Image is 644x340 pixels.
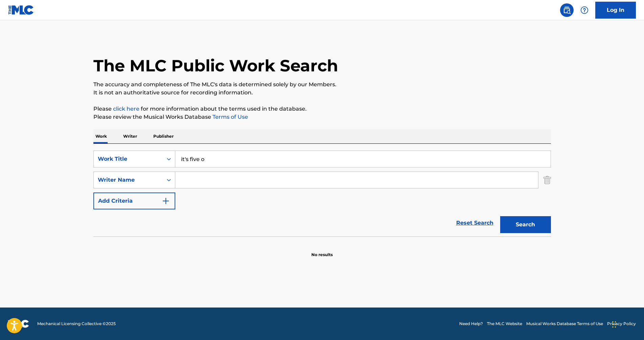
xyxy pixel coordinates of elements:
[93,81,551,89] p: The accuracy and completeness of The MLC's data is determined solely by our Members.
[8,320,29,328] img: logo
[93,151,551,236] form: Search Form
[211,114,248,120] a: Terms of Use
[580,6,589,14] img: help
[500,216,551,233] button: Search
[610,308,644,340] iframe: Chat Widget
[93,129,109,143] p: Work
[37,321,116,327] span: Mechanical Licensing Collective © 2025
[98,176,159,184] div: Writer Name
[151,129,176,143] p: Publisher
[93,105,551,113] p: Please for more information about the terms used in the database.
[487,321,522,327] a: The MLC Website
[311,244,333,258] p: No results
[113,106,139,112] a: click here
[595,2,636,19] a: Log In
[93,192,175,209] button: Add Criteria
[612,314,616,335] div: Drag
[98,155,159,163] div: Work Title
[162,197,170,205] img: 9d2ae6d4665cec9f34b9.svg
[459,321,483,327] a: Need Help?
[453,216,497,230] a: Reset Search
[578,3,591,17] div: Help
[8,5,34,15] img: MLC Logo
[93,55,338,76] h1: The MLC Public Work Search
[563,6,571,14] img: search
[560,3,574,17] a: Public Search
[607,321,636,327] a: Privacy Policy
[526,321,603,327] a: Musical Works Database Terms of Use
[93,89,551,97] p: It is not an authoritative source for recording information.
[121,129,139,143] p: Writer
[93,113,551,121] p: Please review the Musical Works Database
[543,172,551,188] img: Delete Criterion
